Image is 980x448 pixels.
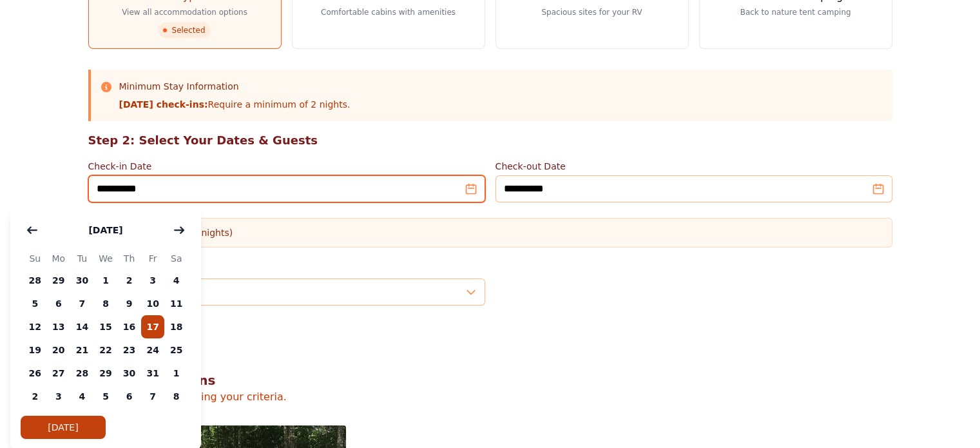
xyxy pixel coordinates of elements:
[141,251,165,266] span: Fr
[23,292,47,315] span: 5
[47,292,71,315] span: 6
[159,23,210,38] span: Selected
[541,7,642,17] p: Spacious sites for your RV
[122,7,247,17] p: View all accommodation options
[117,269,141,292] span: 2
[47,362,71,385] span: 27
[117,315,141,338] span: 16
[47,338,71,362] span: 20
[164,315,188,338] span: 18
[117,385,141,408] span: 6
[88,131,892,150] h2: Step 2: Select Your Dates & Guests
[88,389,892,405] p: Found 1 option matching your criteria.
[70,385,94,408] span: 4
[117,251,141,266] span: Th
[70,292,94,315] span: 7
[164,385,188,408] span: 8
[495,160,892,173] label: Check-out Date
[740,7,851,17] p: Back to nature tent camping
[117,362,141,385] span: 30
[70,362,94,385] span: 28
[141,269,165,292] span: 3
[94,269,118,292] span: 1
[94,385,118,408] span: 5
[70,269,94,292] span: 30
[94,315,118,338] span: 15
[70,338,94,362] span: 21
[88,263,485,276] label: Number of Guests
[119,98,351,111] p: Require a minimum of 2 nights.
[75,217,135,243] button: [DATE]
[141,385,165,408] span: 7
[141,338,165,362] span: 24
[47,385,71,408] span: 3
[23,362,47,385] span: 26
[141,362,165,385] span: 31
[23,338,47,362] span: 19
[141,292,165,315] span: 10
[164,292,188,315] span: 11
[21,416,106,439] button: [DATE]
[117,292,141,315] span: 9
[119,99,208,110] strong: [DATE] check-ins:
[47,315,71,338] span: 13
[47,251,71,266] span: Mo
[117,338,141,362] span: 23
[164,269,188,292] span: 4
[23,269,47,292] span: 28
[119,80,351,93] h3: Minimum Stay Information
[88,371,892,389] h2: Available Options
[164,362,188,385] span: 1
[164,338,188,362] span: 25
[23,251,47,266] span: Su
[88,160,485,173] label: Check-in Date
[94,362,118,385] span: 29
[94,292,118,315] span: 8
[70,315,94,338] span: 14
[47,269,71,292] span: 29
[164,251,188,266] span: Sa
[94,251,118,266] span: We
[321,7,456,17] p: Comfortable cabins with amenities
[70,251,94,266] span: Tu
[141,315,165,338] span: 17
[23,315,47,338] span: 12
[23,385,47,408] span: 2
[94,338,118,362] span: 22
